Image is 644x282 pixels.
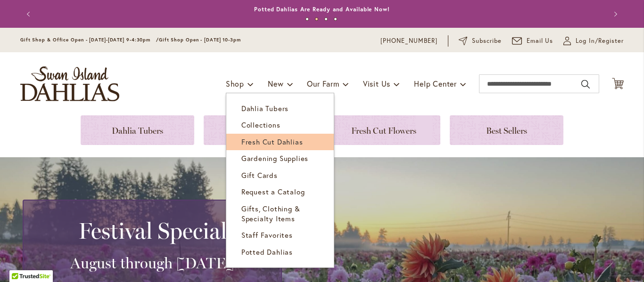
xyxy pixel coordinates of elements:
[241,153,308,163] span: Gardening Supplies
[241,137,303,146] span: Fresh Cut Dahlias
[254,6,390,13] a: Potted Dahlias Are Ready and Available Now!
[414,79,457,89] span: Help Center
[226,79,244,89] span: Shop
[380,36,438,46] a: [PHONE_NUMBER]
[315,17,318,21] button: 2 of 4
[605,5,624,24] button: Next
[472,36,502,46] span: Subscribe
[459,36,502,46] a: Subscribe
[241,187,305,196] span: Request a Catalog
[241,247,293,257] span: Potted Dahlias
[305,17,309,21] button: 1 of 4
[241,104,289,113] span: Dahlia Tubers
[268,79,283,89] span: New
[241,120,281,129] span: Collections
[20,5,39,24] button: Previous
[226,167,334,184] a: Gift Cards
[324,17,328,21] button: 3 of 4
[35,218,270,244] h2: Festival Special
[20,66,119,101] a: store logo
[576,36,624,46] span: Log In/Register
[334,17,337,21] button: 4 of 4
[241,230,293,240] span: Staff Favorites
[363,79,390,89] span: Visit Us
[20,37,159,43] span: Gift Shop & Office Open - [DATE]-[DATE] 9-4:30pm /
[527,36,553,46] span: Email Us
[159,37,241,43] span: Gift Shop Open - [DATE] 10-3pm
[563,36,624,46] a: Log In/Register
[241,204,300,223] span: Gifts, Clothing & Specialty Items
[307,79,339,89] span: Our Farm
[512,36,553,46] a: Email Us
